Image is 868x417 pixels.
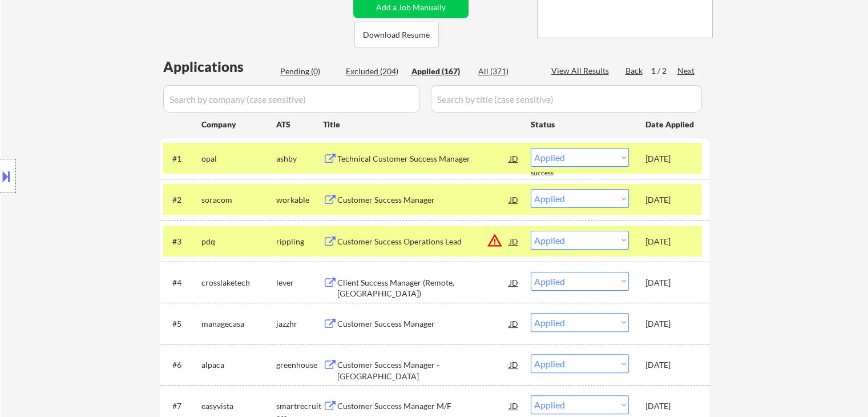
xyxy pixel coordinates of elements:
[276,359,323,371] div: greenhouse
[201,277,276,288] div: crosslaketech
[280,66,337,77] div: Pending (0)
[478,66,535,77] div: All (371)
[172,277,192,288] div: #4
[645,153,696,165] div: [DATE]
[508,354,520,375] div: JD
[651,65,677,77] div: 1 / 2
[346,66,403,77] div: Excluded (204)
[645,318,696,330] div: [DATE]
[172,359,192,371] div: #6
[337,318,510,330] div: Customer Success Manager
[337,153,510,165] div: Technical Customer Success Manager
[201,400,276,412] div: easyvista
[487,232,503,248] button: warning_amber
[276,277,323,288] div: lever
[201,153,276,165] div: opal
[508,189,520,210] div: JD
[625,65,644,77] div: Back
[645,194,696,206] div: [DATE]
[677,65,696,77] div: Next
[276,194,323,206] div: workable
[508,148,520,169] div: JD
[337,359,510,382] div: Customer Success Manager - [GEOGRAPHIC_DATA]
[323,119,520,130] div: Title
[276,153,323,165] div: ashby
[201,359,276,371] div: alpaca
[645,277,696,288] div: [DATE]
[531,114,629,134] div: Status
[163,60,276,74] div: Applications
[337,277,510,299] div: Client Success Manager (Remote, [GEOGRAPHIC_DATA])
[508,313,520,334] div: JD
[337,400,510,412] div: Customer Success Manager M/F
[276,318,323,330] div: jazzhr
[163,85,420,113] input: Search by company (case sensitive)
[645,236,696,247] div: [DATE]
[201,318,276,330] div: managecasa
[354,22,439,47] button: Download Resume
[508,231,520,251] div: JD
[201,119,276,130] div: Company
[645,359,696,371] div: [DATE]
[645,119,696,130] div: Date Applied
[531,169,576,178] div: success
[508,395,520,416] div: JD
[551,65,612,77] div: View All Results
[337,194,510,206] div: Customer Success Manager
[201,194,276,206] div: soracom
[172,318,192,330] div: #5
[411,66,469,77] div: Applied (167)
[276,236,323,247] div: rippling
[276,119,323,130] div: ATS
[645,400,696,412] div: [DATE]
[201,236,276,247] div: pdq
[508,272,520,292] div: JD
[172,400,192,412] div: #7
[337,236,510,247] div: Customer Success Operations Lead
[431,85,702,113] input: Search by title (case sensitive)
